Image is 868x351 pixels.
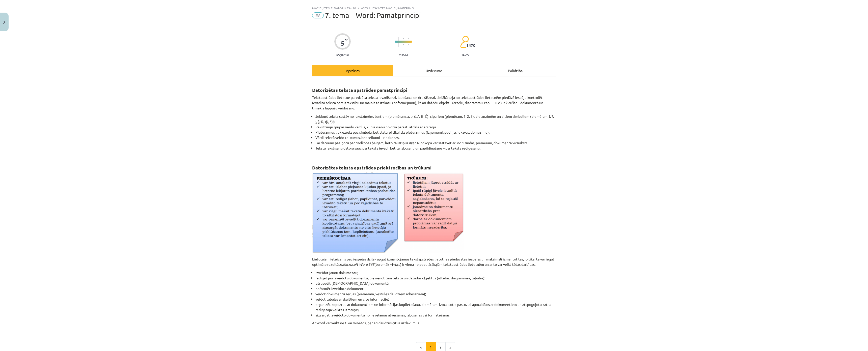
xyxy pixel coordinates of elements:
[475,65,556,76] div: Palīdzība
[312,320,556,331] p: Ar Word var veikt ne tikai minētos, bet arī daudzus citus uzdevumus.
[312,12,324,18] span: #8
[312,256,556,267] p: Lietotājam ieteicams pēc iespējas dziļāk apgūt izmantojamās tekstapstrādes lietotnes piedāvātās i...
[312,95,556,111] p: Tekstapstrādes lietotne paredzēta teksta ievadīšanai, labošanai un drukāšanai. Lielākā daļa no te...
[341,40,344,47] div: 5
[460,36,469,48] img: students-c634bb4e5e11cddfef0936a35e636f08e4e9abd3cc4e673bd6f9a4125e45ecb1.svg
[401,44,401,45] img: icon-short-line-57e1e144782c952c97e751825c79c345078a6d821885a25fce030b3d8c18986b.svg
[315,297,556,302] li: veidot tabulas ar skaitļiem un citu informāciju;
[315,281,556,286] li: pārbaudīt [DEMOGRAPHIC_DATA] dokumentā;
[3,21,5,24] img: icon-close-lesson-0947bae3869378f0d4975bcd49f059093ad1ed9edebbc8119c70593378902aed.svg
[411,44,411,45] img: icon-short-line-57e1e144782c952c97e751825c79c345078a6d821885a25fce030b3d8c18986b.svg
[312,6,556,10] div: Mācību tēma: Datorikas - 10. klases 1. ieskaites mācību materiāls
[403,44,404,45] img: icon-short-line-57e1e144782c952c97e751825c79c345078a6d821885a25fce030b3d8c18986b.svg
[401,38,401,39] img: icon-short-line-57e1e144782c952c97e751825c79c345078a6d821885a25fce030b3d8c18986b.svg
[312,87,407,93] strong: Datorizētas teksta apstrādes pamatprincipi
[315,145,556,156] li: Teksta rakstīšanu datorā sauc par teksta ievadi, bet tā labošanu un papildināšanu – par teksta re...
[315,291,556,297] li: veidot dokumentu sērijas (piemēram, vēstules daudziem adresātiem);
[315,302,556,312] li: organizēt kopdarbu ar dokumentiem un informācijas koplietošanu, piemēram, izmantot e pastu, lai a...
[398,37,399,47] img: icon-long-line-d9ea69661e0d244f92f715978eff75569469978d946b2353a9bb055b3ed8787d.svg
[312,165,431,170] strong: Datorizētas teksta apstrādes priekšrocības un trūkumi
[315,130,556,135] li: Pieturzīmes liek uzreiz pēc simbola, bet atstarpi tikai aiz pieturzīmes (izņēmumi: pēdiņas iekava...
[315,135,556,140] li: Vārdi tekstā veido teikumus, bet teikumi – rindkopas.
[411,38,411,39] img: icon-short-line-57e1e144782c952c97e751825c79c345078a6d821885a25fce030b3d8c18986b.svg
[392,262,400,267] i: Word
[399,53,408,56] p: Viegls
[315,124,556,130] li: Rakstzīmju grupas veido vārdus, kurus vienu no otra parasti atdala ar atstarpi.
[406,38,406,39] img: icon-short-line-57e1e144782c952c97e751825c79c345078a6d821885a25fce030b3d8c18986b.svg
[466,43,475,48] span: 1470
[312,65,393,76] div: Apraksts
[315,286,556,291] li: noformēt izveidoto dokumentu;
[315,140,556,145] li: Lai datoram paziņotu par rindkopas beigām, lieto taustiņu . Rindkopa var sastāvēt arī no 1 rindas...
[315,114,556,124] li: Jebkurš teksts sastāv no rakstzīmēm: burtiem (piemēram, a, b, č, A, B, Č), cipariem (piemēram, 1,...
[406,44,406,45] img: icon-short-line-57e1e144782c952c97e751825c79c345078a6d821885a25fce030b3d8c18986b.svg
[407,140,416,145] i: Enter
[325,11,421,19] span: 7. tema – Word: Pamatprincipi
[315,275,556,281] li: rediģēt jau izveidotu dokumentu, pievienot tam tekstu un dažādus objektus (attēlus, diagrammas, t...
[315,312,556,318] li: aizsargāt izveidoto dokumentu no nevēlamas atvēršanas, labošanas vai formatēšanas.
[334,53,351,56] p: Saņemsi
[345,38,348,41] span: XP
[393,65,475,76] div: Uzdevums
[315,270,556,275] li: izveidot jaunu dokumentu;
[403,38,404,39] img: icon-short-line-57e1e144782c952c97e751825c79c345078a6d821885a25fce030b3d8c18986b.svg
[460,53,469,56] p: pilda
[343,262,374,267] i: Microsoft Word 365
